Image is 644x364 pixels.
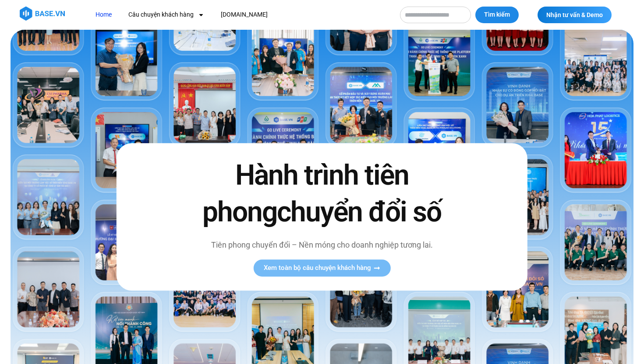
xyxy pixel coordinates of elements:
a: Xem toàn bộ câu chuyện khách hàng [253,259,390,276]
a: Nhận tư vấn & Demo [538,7,612,23]
a: Câu chuyện khách hàng [122,7,211,23]
span: Tìm kiếm [484,10,510,19]
h2: Hành trình tiên phong [184,157,460,230]
nav: Menu [89,7,391,23]
button: Tìm kiếm [475,7,519,23]
span: Xem toàn bộ câu chuyện khách hàng [264,265,371,271]
span: chuyển đổi số [277,196,441,228]
a: [DOMAIN_NAME] [214,7,274,23]
span: Nhận tư vấn & Demo [546,12,603,18]
p: Tiên phong chuyển đổi – Nền móng cho doanh nghiệp tương lai. [184,239,460,251]
a: Home [89,7,118,23]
